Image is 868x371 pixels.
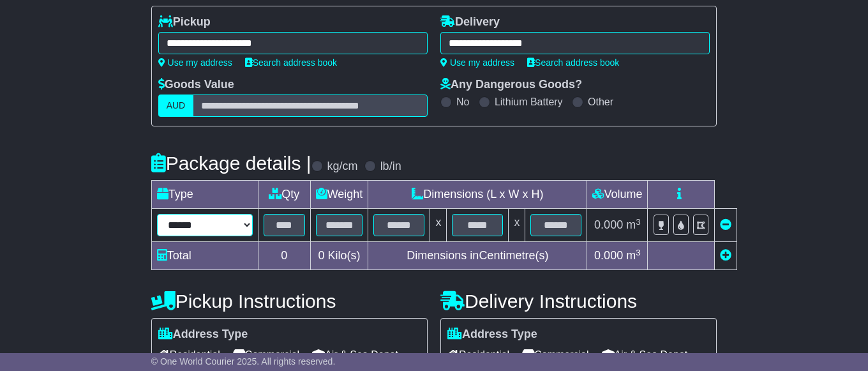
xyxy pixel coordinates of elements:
span: © One World Courier 2025. All rights reserved. [151,356,336,367]
a: Remove this item [720,218,731,231]
span: m [626,249,641,262]
span: Commercial [233,345,299,365]
td: Total [151,242,258,270]
sup: 3 [636,217,641,227]
label: Other [588,96,613,108]
span: m [626,218,641,231]
span: Residential [447,345,509,365]
span: 0 [318,249,325,262]
span: Commercial [522,345,588,365]
td: x [430,209,447,242]
label: Address Type [447,328,537,342]
a: Use my address [158,57,232,68]
h4: Pickup Instructions [151,291,428,312]
span: Air & Sea Depot [602,345,688,365]
label: Pickup [158,15,211,29]
td: Kilo(s) [310,242,368,270]
label: Delivery [440,15,500,29]
label: kg/cm [327,160,358,174]
td: Type [151,181,258,209]
span: Residential [158,345,220,365]
span: 0.000 [594,218,623,231]
a: Add new item [720,249,731,262]
label: Lithium Battery [495,96,563,108]
td: Dimensions in Centimetre(s) [368,242,587,270]
td: 0 [258,242,310,270]
label: lb/in [380,160,401,174]
label: Any Dangerous Goods? [440,78,582,92]
td: Volume [587,181,648,209]
a: Search address book [527,57,619,68]
sup: 3 [636,248,641,257]
label: AUD [158,95,194,117]
h4: Delivery Instructions [440,291,717,312]
span: 0.000 [594,249,623,262]
label: Address Type [158,328,248,342]
td: x [509,209,525,242]
td: Dimensions (L x W x H) [368,181,587,209]
a: Use my address [440,57,514,68]
h4: Package details | [151,153,311,174]
span: Air & Sea Depot [312,345,398,365]
a: Search address book [245,57,337,68]
label: No [456,96,469,108]
label: Goods Value [158,78,234,92]
td: Weight [310,181,368,209]
td: Qty [258,181,310,209]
